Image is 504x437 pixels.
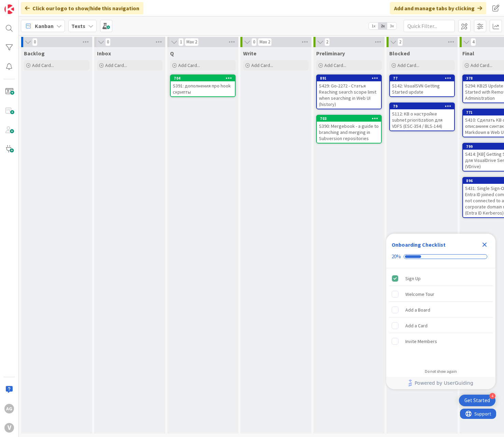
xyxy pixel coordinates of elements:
[243,50,256,57] span: Write
[390,377,492,389] a: Powered by UserGuiding
[389,334,493,349] div: Invite Members is incomplete.
[260,40,270,44] div: Max 2
[392,241,446,249] div: Onboarding Checklist
[390,109,454,131] div: S112: KB о настройке subnet prioritization для VDFS (ESC-354 / BLS-144)
[4,423,14,433] div: V
[320,76,381,81] div: 891
[324,62,346,68] span: Add Card...
[405,306,430,314] div: Add a Board
[389,302,493,317] div: Add a Board is incomplete.
[392,254,401,260] div: 20%
[404,20,455,32] input: Quick Filter...
[386,268,495,364] div: Checklist items
[4,404,14,413] div: AG
[316,74,382,109] a: 891S429: Go-2272 - Статья Reaching search scope limit when searching in Web UI (history)
[390,103,454,109] div: 79
[369,23,378,29] span: 1x
[178,38,184,46] span: 1
[389,318,493,333] div: Add a Card is incomplete.
[397,62,419,68] span: Add Card...
[105,38,111,46] span: 0
[387,23,396,29] span: 3x
[170,50,174,57] span: Q
[317,122,381,143] div: S390: Mergebook - a guide to branching and merging in Subversion repositories
[316,50,345,57] span: Preliminary
[479,239,490,250] div: Close Checklist
[317,81,381,109] div: S429: Go-2272 - Статья Reaching search scope limit when searching in Web UI (history)
[393,76,454,81] div: 77
[464,397,490,404] div: Get Started
[317,115,381,143] div: 703S390: Mergebook - a guide to branching and merging in Subversion repositories
[389,271,493,286] div: Sign Up is complete.
[489,393,495,399] div: 4
[316,115,382,144] a: 703S390: Mergebook - a guide to branching and merging in Subversion repositories
[171,81,235,96] div: S391: дополнения про hook скрипты
[393,104,454,109] div: 79
[320,116,381,121] div: 703
[425,369,457,374] div: Do not show again
[405,337,437,345] div: Invite Members
[105,62,127,68] span: Add Card...
[324,38,330,46] span: 2
[171,75,235,96] div: 704S391: дополнения про hook скрипты
[386,377,495,389] div: Footer
[32,38,38,46] span: 0
[317,115,381,122] div: 703
[71,23,85,29] b: Texts
[397,38,403,46] span: 2
[405,322,428,330] div: Add a Card
[392,254,490,260] div: Checklist progress: 20%
[171,75,235,81] div: 704
[390,75,454,81] div: 77
[170,74,236,97] a: 704S391: дополнения про hook скрипты
[14,1,31,9] span: Support
[24,50,45,57] span: Backlog
[405,274,421,283] div: Sign Up
[178,62,200,68] span: Add Card...
[32,62,54,68] span: Add Card...
[390,103,454,131] div: 79S112: KB о настройке subnet prioritization для VDFS (ESC-354 / BLS-144)
[378,23,387,29] span: 2x
[459,395,495,406] div: Open Get Started checklist, remaining modules: 4
[97,50,111,57] span: Inbox
[251,62,273,68] span: Add Card...
[390,2,486,14] div: Add and manage tabs by clicking
[405,290,434,298] div: Welcome Tour
[415,379,473,387] span: Powered by UserGuiding
[4,4,14,14] img: Visit kanbanzone.com
[317,75,381,81] div: 891
[390,81,454,96] div: S142: VisualSVN Getting Started update
[471,62,492,68] span: Add Card...
[174,76,235,81] div: 704
[389,74,455,97] a: 77S142: VisualSVN Getting Started update
[389,287,493,302] div: Welcome Tour is incomplete.
[186,40,197,44] div: Max 2
[390,75,454,96] div: 77S142: VisualSVN Getting Started update
[462,50,474,57] span: Final
[389,50,410,57] span: Blocked
[21,2,143,14] div: Click our logo to show/hide this navigation
[317,75,381,109] div: 891S429: Go-2272 - Статья Reaching search scope limit when searching in Web UI (history)
[389,103,455,131] a: 79S112: KB о настройке subnet prioritization для VDFS (ESC-354 / BLS-144)
[386,234,495,389] div: Checklist Container
[251,38,257,46] span: 0
[35,22,54,30] span: Kanban
[471,38,476,46] span: 4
